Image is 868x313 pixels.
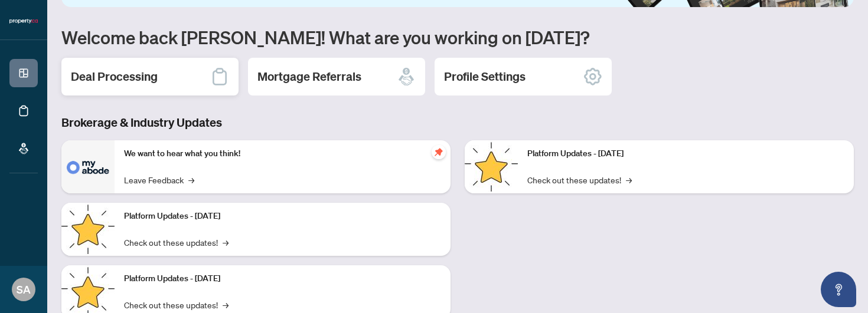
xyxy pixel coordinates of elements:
a: Check out these updates!→ [124,236,229,249]
span: SA [17,281,31,298]
span: → [223,298,229,311]
span: → [626,173,632,186]
img: Platform Updates - September 16, 2025 [61,203,115,256]
p: We want to hear what you think! [124,147,441,160]
h2: Profile Settings [444,68,526,85]
a: Check out these updates!→ [124,298,229,311]
img: Platform Updates - June 23, 2025 [465,140,518,193]
a: Check out these updates!→ [527,173,632,186]
p: Platform Updates - [DATE] [527,147,844,160]
h2: Deal Processing [71,68,158,85]
a: Leave Feedback→ [124,173,194,186]
span: → [188,173,194,186]
p: Platform Updates - [DATE] [124,210,441,223]
h2: Mortgage Referrals [257,68,361,85]
span: → [223,236,229,249]
img: We want to hear what you think! [61,140,115,193]
button: Open asap [821,272,856,307]
img: logo [9,18,38,25]
p: Platform Updates - [DATE] [124,272,441,285]
h3: Brokerage & Industry Updates [61,114,854,131]
span: pushpin [432,145,446,159]
h1: Welcome back [PERSON_NAME]! What are you working on [DATE]? [61,26,854,48]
